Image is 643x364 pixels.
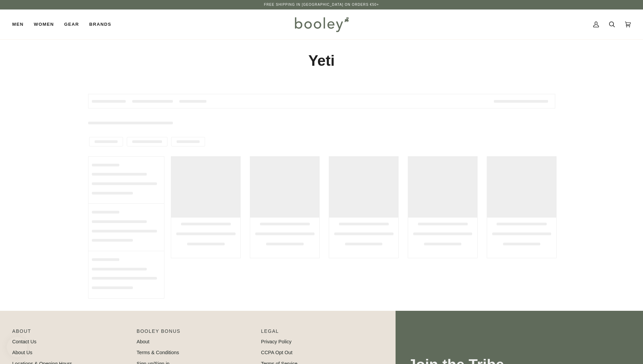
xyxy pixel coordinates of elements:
p: Pipeline_Footer Sub [261,328,379,338]
p: Free Shipping in [GEOGRAPHIC_DATA] on Orders €50+ [264,2,379,7]
iframe: Button to open loyalty program pop-up [7,337,27,357]
a: Men [12,9,29,39]
span: Gear [64,21,79,28]
a: CCPA Opt Out [261,350,293,355]
a: Terms & Conditions [137,350,179,355]
span: Men [12,21,24,28]
a: Brands [84,9,116,39]
a: Privacy Policy [261,339,292,344]
p: Pipeline_Footer Main [12,328,130,338]
a: Gear [59,9,84,39]
a: About [137,339,149,344]
p: Booley Bonus [137,328,254,338]
img: Booley [292,15,351,34]
a: Women [29,9,59,39]
h1: Yeti [88,52,555,70]
span: Women [34,21,54,28]
span: Brands [89,21,111,28]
